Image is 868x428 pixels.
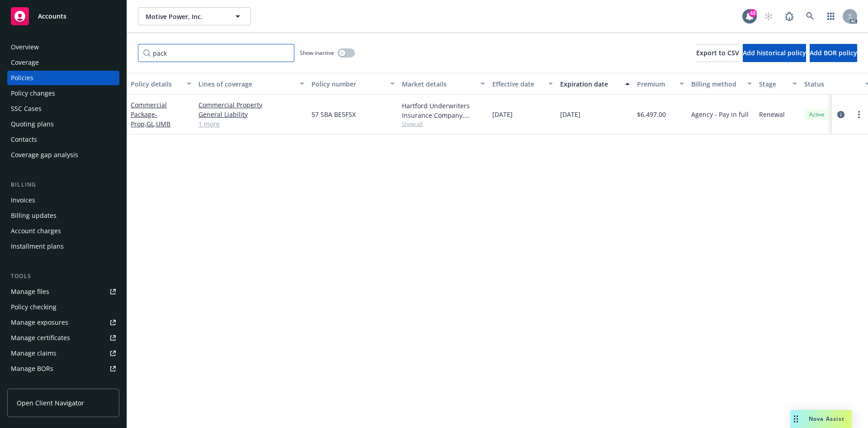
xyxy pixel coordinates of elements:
[637,110,666,119] span: $6,497.00
[560,79,620,89] div: Expiration date
[696,44,739,62] button: Export to CSV
[691,79,742,89] div: Billing method
[808,111,826,119] span: Active
[854,109,864,120] a: more
[398,73,489,95] button: Market details
[759,79,787,89] div: Stage
[810,48,857,57] span: Add BOR policy
[7,239,119,254] a: Installment plans
[11,284,49,299] div: Manage files
[7,315,119,330] a: Manage exposures
[11,132,37,147] div: Contacts
[402,101,485,120] div: Hartford Underwriters Insurance Company, Hartford Insurance Group
[7,132,119,147] a: Contacts
[11,361,53,376] div: Manage BORs
[127,73,195,95] button: Policy details
[780,7,798,25] a: Report a Bug
[743,48,806,57] span: Add historical policy
[759,7,778,25] a: Start snowing
[790,410,852,428] button: Nova Assist
[11,224,61,238] div: Account charges
[696,48,739,57] span: Export to CSV
[11,208,57,223] div: Billing updates
[7,101,119,116] a: SSC Cases
[759,110,785,119] span: Renewal
[7,331,119,345] a: Manage certificates
[38,13,66,20] span: Accounts
[835,109,846,120] a: circleInformation
[688,73,755,95] button: Billing method
[810,44,857,62] button: Add BOR policy
[7,346,119,361] a: Manage claims
[7,284,119,299] a: Manage files
[138,7,251,25] button: Motive Power, Inc.
[492,79,543,89] div: Effective date
[11,239,64,254] div: Installment plans
[11,148,78,162] div: Coverage gap analysis
[11,315,68,330] div: Manage exposures
[11,86,55,101] div: Policy changes
[790,410,802,428] div: Drag to move
[195,73,308,95] button: Lines of coverage
[300,49,334,57] span: Show inactive
[11,117,54,131] div: Quoting plans
[804,79,859,89] div: Status
[749,9,757,17] div: 43
[146,12,224,21] span: Motive Power, Inc.
[11,101,42,116] div: SSC Cases
[637,79,674,89] div: Premium
[7,86,119,101] a: Policy changes
[17,398,84,408] span: Open Client Navigator
[492,110,513,119] span: [DATE]
[560,110,580,119] span: [DATE]
[198,100,304,110] a: Commercial Property
[489,73,557,95] button: Effective date
[7,148,119,162] a: Coverage gap analysis
[11,346,57,361] div: Manage claims
[402,120,485,128] span: Show all
[743,44,806,62] button: Add historical policy
[7,208,119,223] a: Billing updates
[138,44,294,62] input: Filter by keyword...
[311,110,356,119] span: 57 SBA BE5FSX
[691,110,749,119] span: Agency - Pay in full
[755,73,801,95] button: Stage
[7,361,119,376] a: Manage BORs
[7,40,119,54] a: Overview
[557,73,633,95] button: Expiration date
[7,193,119,207] a: Invoices
[7,272,119,281] div: Tools
[822,7,840,25] a: Switch app
[402,79,475,89] div: Market details
[11,193,35,207] div: Invoices
[7,377,119,391] a: Summary of insurance
[11,40,39,54] div: Overview
[7,117,119,131] a: Quoting plans
[801,7,819,25] a: Search
[11,300,57,314] div: Policy checking
[7,55,119,70] a: Coverage
[7,180,119,189] div: Billing
[198,119,304,129] a: 1 more
[131,79,181,89] div: Policy details
[131,101,170,128] a: Commercial Package
[809,415,844,423] span: Nova Assist
[7,71,119,85] a: Policies
[308,73,398,95] button: Policy number
[11,331,70,345] div: Manage certificates
[7,300,119,314] a: Policy checking
[198,110,304,119] a: General Liability
[198,79,294,89] div: Lines of coverage
[11,377,80,391] div: Summary of insurance
[633,73,688,95] button: Premium
[7,4,119,29] a: Accounts
[11,71,33,85] div: Policies
[11,55,39,70] div: Coverage
[311,79,385,89] div: Policy number
[7,224,119,238] a: Account charges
